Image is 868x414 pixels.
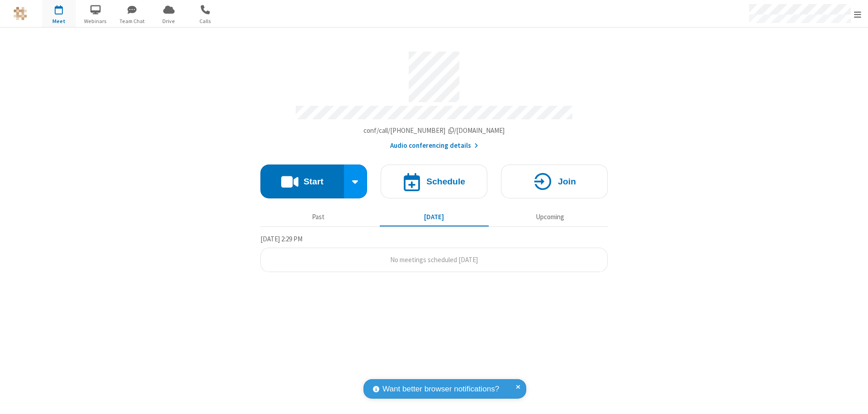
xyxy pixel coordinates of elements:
[344,165,368,198] div: Start conference options
[845,390,861,408] iframe: Chat
[363,126,505,136] button: Copy my meeting room linkCopy my meeting room link
[558,177,576,186] h4: Join
[382,383,499,395] span: Want better browser notifications?
[42,17,76,25] span: Meet
[426,177,465,186] h4: Schedule
[380,208,489,226] button: [DATE]
[390,255,478,264] span: No meetings scheduled [DATE]
[260,165,344,198] button: Start
[501,165,608,198] button: Join
[363,126,505,135] span: Copy my meeting room link
[115,17,149,25] span: Team Chat
[152,17,186,25] span: Drive
[260,234,608,273] section: Today's Meetings
[260,235,302,243] span: [DATE] 2:29 PM
[189,17,222,25] span: Calls
[260,45,608,151] section: Account details
[381,165,487,198] button: Schedule
[14,7,27,20] img: QA Selenium DO NOT DELETE OR CHANGE
[303,177,323,186] h4: Start
[79,17,113,25] span: Webinars
[495,208,604,226] button: Upcoming
[390,141,478,151] button: Audio conferencing details
[264,208,373,226] button: Past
